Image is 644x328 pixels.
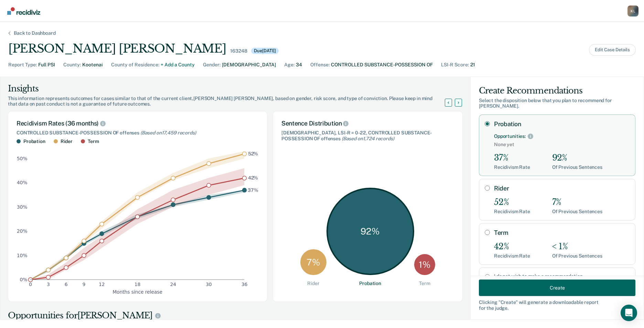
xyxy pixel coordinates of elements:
div: Open Intercom Messenger [621,305,637,321]
div: CONTROLLED SUBSTANCE-POSSESSION OF offenses [17,130,259,136]
g: area [30,151,244,280]
div: Of Previous Sentences [552,209,602,215]
button: Profile dropdown button [627,6,638,17]
div: Report Type : [8,61,37,68]
text: 20% [17,228,28,234]
div: Insights [8,83,453,94]
div: Opportunities: [494,133,526,139]
text: 42% [248,175,258,181]
div: Of Previous Sentences [552,164,602,170]
span: (Based on 17,459 records ) [140,130,196,135]
div: < 1% [552,242,602,252]
div: 21 [470,61,475,68]
text: 0% [20,277,28,282]
div: Kootenai [82,61,103,68]
div: This information represents outcomes for cases similar to that of the current client, [PERSON_NAM... [8,96,453,107]
div: Term [419,281,430,286]
g: x-axis label [112,289,162,294]
label: I do not wish to make a recommendation [494,273,630,279]
div: Recidivism Rate [494,253,530,259]
label: Rider [494,185,630,192]
button: Create [479,280,635,296]
div: Probation [23,139,45,144]
div: LSI-R Score : [441,61,469,68]
div: 163248 [230,48,247,54]
text: 30 [206,282,212,287]
div: Recidivism Rate [494,164,530,170]
div: Sentence Distribution [281,120,454,127]
text: 37% [248,187,258,193]
div: 37% [494,153,530,163]
div: 34 [296,61,302,68]
div: Rider [307,281,319,286]
div: Back to Dashboard [6,30,64,36]
text: 12 [99,282,105,287]
g: y-axis tick label [17,156,28,282]
div: Recidivism Rates (36 months) [17,120,259,127]
g: x-axis tick label [29,282,247,287]
div: CONTROLLED SUBSTANCE-POSSESSION OF [331,61,433,68]
text: 30% [17,204,28,209]
div: 1 % [414,254,435,275]
div: 92% [552,153,602,163]
div: Select the disposition below that you plan to recommend for [PERSON_NAME] . [479,98,635,109]
text: 18 [135,282,141,287]
div: Rider [61,139,73,144]
text: 36 [241,282,248,287]
div: [DEMOGRAPHIC_DATA] [222,61,276,68]
div: Term [88,139,99,144]
span: (Based on 1,724 records ) [342,136,394,141]
div: Offense : [310,61,330,68]
div: Gender : [203,61,221,68]
text: 6 [65,282,68,287]
g: text [248,151,258,193]
span: None yet [494,142,630,147]
label: Probation [494,120,630,128]
div: Probation [359,281,381,286]
div: Clicking " Create " will generate a downloadable report for the judge. [479,299,635,311]
div: Age : [284,61,294,68]
div: Opportunities for [PERSON_NAME] [8,310,463,321]
div: K L [627,6,638,17]
div: 42% [494,242,530,252]
div: County : [63,61,81,68]
div: + Add a County [161,61,195,68]
div: 92 % [326,188,414,275]
div: 52% [494,197,530,207]
div: Full PSI [38,61,55,68]
text: 0 [29,282,32,287]
g: dot [29,152,247,282]
label: Term [494,229,630,237]
text: Months since release [112,289,162,294]
text: 3 [47,282,50,287]
div: Due [DATE] [251,48,279,54]
div: County of Residence : [111,61,159,68]
div: Recidivism Rate [494,209,530,215]
div: [PERSON_NAME] [PERSON_NAME] [8,42,226,56]
div: Create Recommendations [479,85,635,96]
text: 50% [17,156,28,161]
text: 10% [17,252,28,258]
div: Of Previous Sentences [552,253,602,259]
div: 7 % [300,249,326,275]
text: 24 [170,282,176,287]
img: Recidiviz [7,7,40,15]
div: [DEMOGRAPHIC_DATA], LSI-R = 0-22, CONTROLLED SUBSTANCE-POSSESSION OF offenses [281,130,454,142]
text: 40% [17,180,28,185]
text: 52% [248,151,258,156]
text: 9 [83,282,86,287]
div: 7% [552,197,602,207]
button: Edit Case Details [589,44,636,56]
